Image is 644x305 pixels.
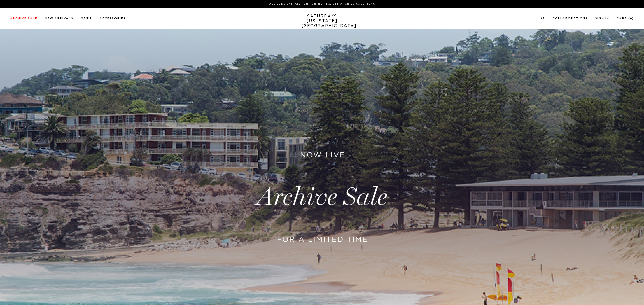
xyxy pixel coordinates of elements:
a: Archive Sale [10,17,37,20]
a: Men's [81,17,92,20]
a: Accessories [100,17,126,20]
a: Collaborations [553,17,588,20]
small: 0 [630,18,632,20]
p: Use Code EXTRA15 for Further 15% Off Archive Sale Items [12,2,632,6]
a: New Arrivals [45,17,73,20]
a: Cart (0) [617,17,634,20]
a: SATURDAYS[US_STATE][GEOGRAPHIC_DATA] [301,14,343,28]
a: Sign In [595,17,609,20]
